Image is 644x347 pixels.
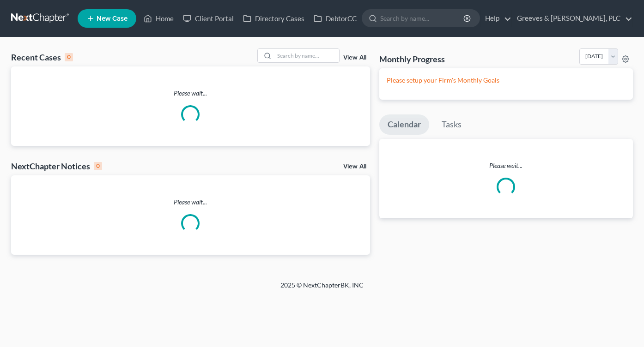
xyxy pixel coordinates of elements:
div: Recent Cases [11,52,73,63]
a: Home [139,10,178,27]
a: Directory Cases [238,10,309,27]
div: 0 [94,162,102,170]
a: Client Portal [178,10,238,27]
a: View All [343,163,366,170]
a: Greeves & [PERSON_NAME], PLC [512,10,632,27]
p: Please setup your Firm's Monthly Goals [387,76,626,85]
p: Please wait... [11,197,370,207]
input: Search by name... [380,10,465,27]
h3: Monthly Progress [379,54,445,65]
a: View All [343,54,366,61]
a: DebtorCC [309,10,361,27]
div: 0 [65,53,73,61]
p: Please wait... [11,89,370,98]
a: Tasks [433,114,470,135]
span: New Case [97,15,128,22]
a: Help [480,10,511,27]
div: 2025 © NextChapterBK, INC [59,281,585,297]
input: Search by name... [274,49,339,62]
a: Calendar [379,114,429,135]
p: Please wait... [379,161,633,170]
div: NextChapter Notices [11,161,102,172]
